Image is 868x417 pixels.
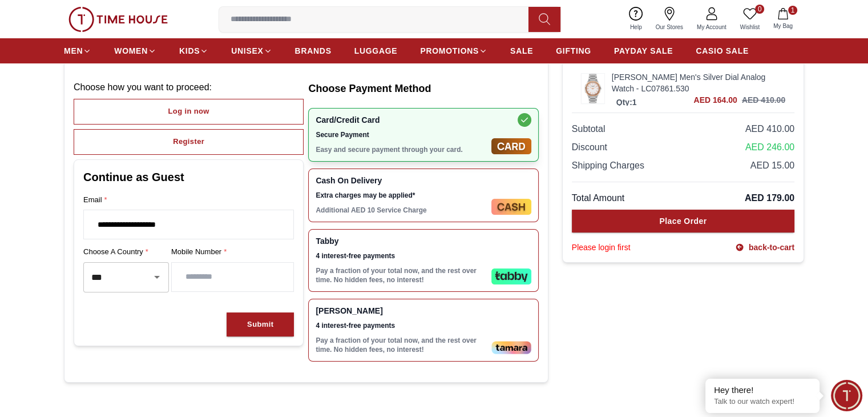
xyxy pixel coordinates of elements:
[693,94,737,106] span: AED 164.00
[651,23,688,31] span: Our Stores
[316,336,486,354] p: Pay a fraction of your total now, and the rest over time. No hidden fees, no interest!
[714,397,811,407] p: Talk to our watch expert!
[316,236,486,246] span: Tabby
[179,41,208,61] a: KIDS
[64,45,83,57] span: MEN
[316,130,486,139] span: Secure Payment
[316,145,486,154] p: Easy and secure payment through your card.
[745,141,794,154] span: AED 246.00
[696,45,749,57] span: CASIO SALE
[316,266,486,284] p: Pay a fraction of your total now, and the rest over time. No hidden fees, no interest!
[510,45,533,57] span: SALE
[295,41,332,61] a: BRANDS
[74,81,304,94] p: Choose how you want to proceed :
[316,206,486,215] p: Additional AED 10 Service Charge
[750,159,794,173] span: AED 15.00
[74,99,304,125] button: Log in now
[766,6,800,33] button: 1My Bag
[556,41,591,61] a: GIFTING
[491,199,531,215] img: Cash On Delivery
[64,41,91,61] a: MEN
[659,215,706,227] div: Place Order
[788,6,797,15] span: 1
[316,115,486,125] span: Card/Credit Card
[769,22,797,30] span: My Bag
[735,242,794,253] a: back-to-cart
[227,312,294,337] button: Submit
[149,269,165,285] button: Open
[614,45,673,57] span: PAYDAY SALE
[74,129,304,155] button: Register
[83,246,151,258] span: Choose a country
[316,321,486,330] span: 4 interest-free payments
[572,122,605,136] span: Subtotal
[696,41,749,61] a: CASIO SALE
[83,194,294,206] label: Email
[831,380,862,411] div: Chat Widget
[171,246,294,258] label: Mobile Number
[755,5,764,14] span: 0
[649,5,690,34] a: Our Stores
[168,105,209,118] div: Log in now
[247,318,273,331] div: Submit
[572,141,607,154] span: Discount
[231,41,272,61] a: UNISEX
[295,45,332,57] span: BRANDS
[733,5,766,34] a: 0Wishlist
[231,45,263,57] span: UNISEX
[308,81,538,97] h2: Choose Payment Method
[316,306,486,315] span: [PERSON_NAME]
[692,23,731,31] span: My Account
[614,41,673,61] a: PAYDAY SALE
[510,41,533,61] a: SALE
[114,41,156,61] a: WOMEN
[316,176,486,185] span: Cash On Delivery
[612,71,785,94] a: [PERSON_NAME] Men's Silver Dial Analog Watch - LC07861.530
[83,169,294,185] h2: Continue as Guest
[420,41,487,61] a: PROMOTIONS
[179,45,200,57] span: KIDS
[623,5,649,34] a: Help
[491,138,531,154] img: Card/Credit Card
[114,45,148,57] span: WOMEN
[745,122,794,136] span: AED 410.00
[173,135,204,149] div: Register
[736,23,764,31] span: Wishlist
[491,341,531,354] img: Tamara
[614,97,639,108] p: Qty: 1
[572,242,631,253] div: Please login first
[316,251,486,260] span: 4 interest-free payments
[68,7,168,32] img: ...
[420,45,479,57] span: PROMOTIONS
[572,159,644,173] span: Shipping Charges
[572,191,625,205] span: Total Amount
[572,210,794,232] button: Place Order
[354,45,398,57] span: LUGGAGE
[742,94,785,106] h3: AED 410.00
[354,41,398,61] a: LUGGAGE
[316,191,486,200] span: Extra charges may be applied*
[582,74,604,103] img: ...
[556,45,591,57] span: GIFTING
[491,268,531,284] img: Tabby
[625,23,647,31] span: Help
[745,191,794,205] span: AED 179.00
[714,384,811,396] div: Hey there!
